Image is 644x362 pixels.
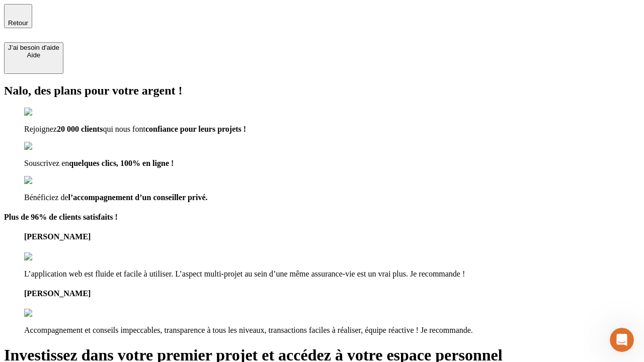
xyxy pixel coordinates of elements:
button: Retour [4,4,32,28]
h4: [PERSON_NAME] [24,289,640,298]
span: Retour [8,19,28,27]
p: L’application web est fluide et facile à utiliser. L’aspect multi-projet au sein d’une même assur... [24,269,640,279]
span: 20 000 clients [57,125,103,133]
span: Bénéficiez de [24,193,68,202]
span: qui nous font [103,125,145,133]
iframe: Intercom live chat [610,328,634,352]
img: reviews stars [24,309,74,318]
img: checkmark [24,176,67,185]
span: Souscrivez en [24,159,69,167]
span: l’accompagnement d’un conseiller privé. [68,193,208,202]
p: Accompagnement et conseils impeccables, transparence à tous les niveaux, transactions faciles à r... [24,326,640,335]
button: J’ai besoin d'aideAide [4,42,63,74]
span: quelques clics, 100% en ligne ! [69,159,174,167]
span: confiance pour leurs projets ! [145,125,246,133]
h4: Plus de 96% de clients satisfaits ! [4,213,640,222]
div: J’ai besoin d'aide [8,44,59,51]
img: checkmark [24,142,67,151]
h4: [PERSON_NAME] [24,232,640,241]
h2: Nalo, des plans pour votre argent ! [4,84,640,98]
span: Rejoignez [24,125,57,133]
img: reviews stars [24,252,74,261]
div: Aide [8,51,59,59]
img: checkmark [24,108,67,117]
